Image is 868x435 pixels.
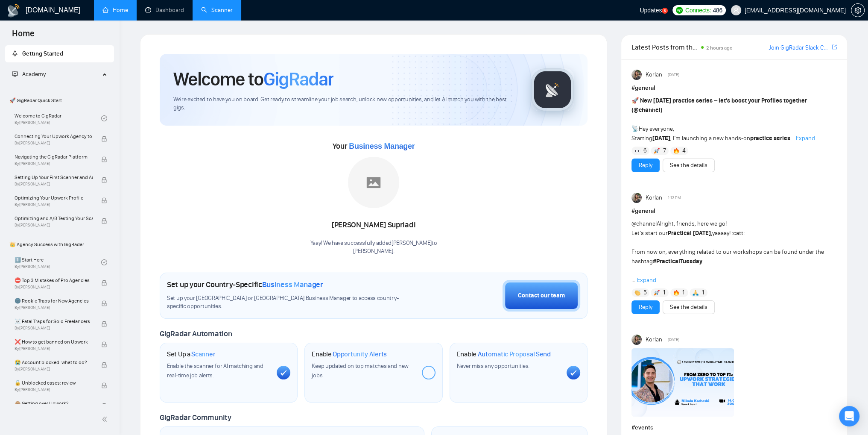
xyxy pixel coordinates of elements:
span: By [PERSON_NAME] [15,387,93,392]
span: 🔓 Unblocked cases: review [15,379,93,387]
h1: Welcome to [173,68,333,91]
span: lock [101,156,107,162]
span: lock [101,341,107,347]
img: 🔥 [673,148,679,154]
span: 7 [663,147,666,155]
span: GigRadar Automation [160,329,232,338]
span: Opportunity Alerts [333,350,387,359]
h1: Enable [312,350,387,359]
span: Navigating the GigRadar Platform [15,153,93,161]
img: 👏 [634,290,640,296]
span: check-circle [101,259,107,265]
div: Yaay! We have successfully added [PERSON_NAME] to [310,239,437,256]
span: Korlan [646,193,662,203]
img: Korlan [631,335,642,345]
span: 👑 Agency Success with GigRadar [6,236,113,253]
span: GigRadar Community [160,413,231,422]
span: [DATE] [667,336,679,344]
span: Home [5,27,41,45]
strong: #PracticalTuesday [653,258,702,265]
a: homeHome [102,6,128,14]
a: See the details [670,303,707,312]
a: 1️⃣ Start HereBy[PERSON_NAME] [15,253,101,272]
span: By [PERSON_NAME] [15,202,93,207]
span: By [PERSON_NAME] [15,305,93,310]
img: placeholder.png [348,157,399,208]
span: 📡 [631,125,639,132]
strong: Practical [DATE], [668,229,712,237]
h1: Set Up a [167,350,215,359]
a: 5 [662,8,668,14]
span: ⛔ Top 3 Mistakes of Pro Agencies [15,276,93,285]
h1: Set up your Country-Specific [167,280,323,289]
span: fund-projection-screen [12,71,18,77]
a: export [832,43,837,51]
strong: practice series [750,135,790,142]
button: setting [851,3,865,17]
span: Never miss any opportunities. [457,362,529,370]
span: 1 [663,288,665,297]
span: Korlan [646,70,662,79]
span: By [PERSON_NAME] [15,161,93,166]
img: Korlan [631,70,642,80]
span: Keep updated on top matches and new jobs. [312,362,409,379]
span: 😭 Account blocked: what to do? [15,358,93,367]
span: By [PERSON_NAME] [15,326,93,331]
span: 🌚 Rookie Traps for New Agencies [15,297,93,305]
span: rocket [12,50,18,56]
span: By [PERSON_NAME] [15,223,93,228]
a: Reply [639,161,652,170]
span: lock [101,136,107,142]
span: ❌ How to get banned on Upwork [15,338,93,346]
span: 486 [713,6,722,15]
div: [PERSON_NAME] Supriadi [310,218,437,232]
span: By [PERSON_NAME] [15,182,93,187]
h1: # general [631,206,837,216]
span: Optimizing and A/B Testing Your Scanner for Better Results [15,214,93,223]
a: Welcome to GigRadarBy[PERSON_NAME] [15,109,101,128]
span: Latest Posts from the GigRadar Community [631,42,698,53]
a: dashboardDashboard [145,6,184,14]
span: 5 [643,288,647,297]
span: By [PERSON_NAME] [15,141,93,146]
img: upwork-logo.png [676,7,683,14]
span: setting [851,7,864,14]
button: Reply [631,300,660,314]
p: [PERSON_NAME] . [310,247,437,256]
button: See the details [663,159,715,172]
img: 🔥 [673,290,679,296]
span: 🙈 Getting over Upwork? [15,399,93,408]
span: GigRadar [263,68,333,91]
img: 🙏 [693,290,698,296]
a: Join GigRadar Slack Community [769,43,830,53]
span: lock [101,382,107,388]
span: Connects: [685,6,711,15]
span: By [PERSON_NAME] [15,367,93,372]
h1: # events [631,423,837,432]
text: 5 [664,9,666,13]
h1: # general [631,83,837,93]
img: Korlan [631,193,642,203]
span: 🚀 [631,97,639,104]
span: By [PERSON_NAME] [15,346,93,351]
span: lock [101,362,107,368]
img: F09A0G828LC-Nikola%20Kocheski.png [631,348,734,417]
span: Scanner [191,350,215,359]
span: user [733,7,739,13]
span: check-circle [101,115,107,121]
span: Getting Started [22,50,63,57]
button: Contact our team [503,280,580,312]
span: double-left [102,415,110,423]
span: Hey everyone, Starting , I’m launching a new hands-on ... [631,97,807,142]
span: lock [101,177,107,183]
img: 🚀 [654,290,660,296]
span: Academy [12,71,46,78]
h1: Enable [457,350,551,359]
span: Optimizing Your Upwork Profile [15,194,93,202]
span: We're excited to have you on board. Get ready to streamline your job search, unlock new opportuni... [173,96,517,112]
span: lock [101,280,107,286]
span: @channel [634,106,660,114]
span: 1 [682,288,684,297]
span: ☠️ Fatal Traps for Solo Freelancers [15,317,93,326]
span: Automatic Proposal Send [478,350,551,359]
